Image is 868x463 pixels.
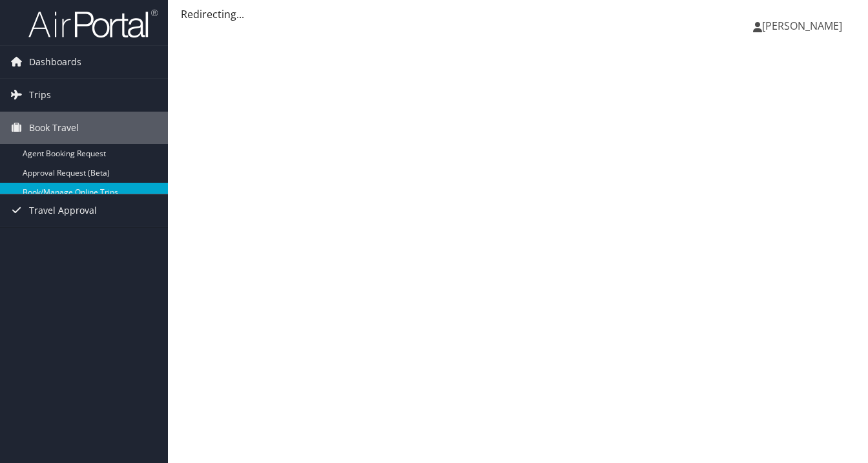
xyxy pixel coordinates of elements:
span: Dashboards [29,46,81,78]
span: Travel Approval [29,194,97,227]
span: Trips [29,79,51,111]
span: Book Travel [29,112,79,144]
a: [PERSON_NAME] [753,6,855,45]
span: [PERSON_NAME] [762,19,842,33]
img: airportal-logo.png [28,8,158,39]
div: Redirecting... [181,6,855,22]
